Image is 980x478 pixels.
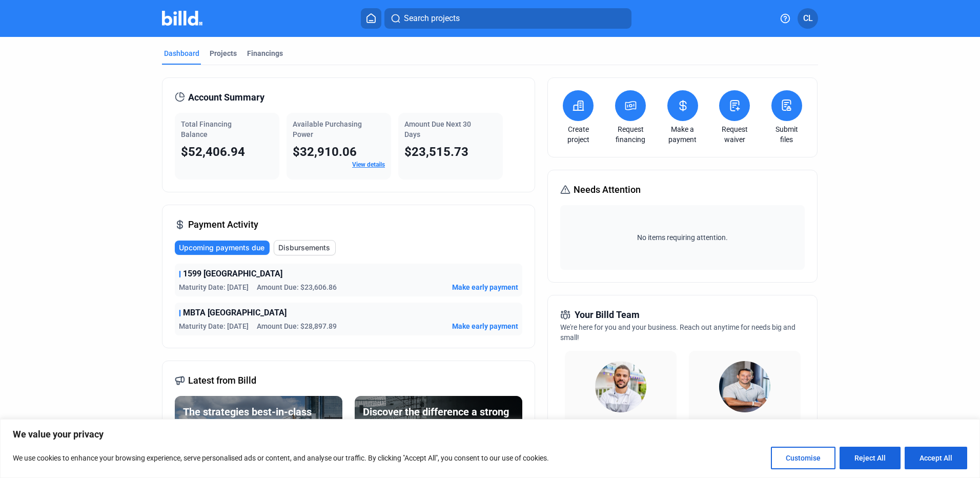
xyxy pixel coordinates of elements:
span: $32,910.06 [293,145,357,159]
span: Amount Due: $28,897.89 [257,321,337,331]
button: Disbursements [274,240,336,255]
button: Reject All [840,447,901,469]
a: View details [352,161,385,168]
div: Projects [210,48,237,58]
div: The strategies best-in-class subs use for a resilient business [183,404,334,435]
span: MBTA [GEOGRAPHIC_DATA] [183,307,287,319]
span: $23,515.73 [404,145,468,159]
span: CL [803,12,813,25]
button: Accept All [905,447,967,469]
img: Billd Company Logo [162,11,202,26]
button: Customise [771,447,835,469]
button: CL [798,8,818,29]
span: We're here for you and your business. Reach out anytime for needs big and small! [560,323,795,342]
span: Account Summary [188,90,264,105]
div: Discover the difference a strong capital strategy can make [363,404,514,435]
p: We use cookies to enhance your browsing experience, serve personalised ads or content, and analys... [13,452,549,464]
button: Make early payment [452,282,518,292]
span: 1599 [GEOGRAPHIC_DATA] [183,268,282,280]
span: Latest from Billd [188,373,256,388]
span: Maturity Date: [DATE] [179,321,249,331]
span: Needs Attention [574,183,641,197]
span: Amount Due Next 30 Days [404,120,471,138]
span: Available Purchasing Power [293,120,362,138]
span: Disbursements [278,243,330,253]
span: Amount Due: $23,606.86 [257,282,337,292]
a: Create project [560,124,596,145]
span: [PERSON_NAME] [709,418,780,429]
span: Your Billd Team [575,308,640,322]
img: Relationship Manager [595,361,646,412]
span: [PERSON_NAME] [585,418,656,429]
span: No items requiring attention. [564,232,800,243]
span: Maturity Date: [DATE] [179,282,249,292]
div: Dashboard [164,48,199,58]
div: Financings [247,48,283,58]
span: Search projects [404,12,460,25]
span: Payment Activity [188,217,258,232]
span: Upcoming payments due [179,243,264,253]
img: Territory Manager [719,361,770,412]
p: We value your privacy [13,428,967,441]
a: Request waiver [717,124,752,145]
a: Request financing [612,124,648,145]
button: Upcoming payments due [175,241,270,255]
span: Total Financing Balance [181,120,232,138]
span: $52,406.94 [181,145,245,159]
a: Submit files [769,124,805,145]
a: Make a payment [665,124,701,145]
button: Search projects [384,8,631,29]
button: Make early payment [452,321,518,331]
